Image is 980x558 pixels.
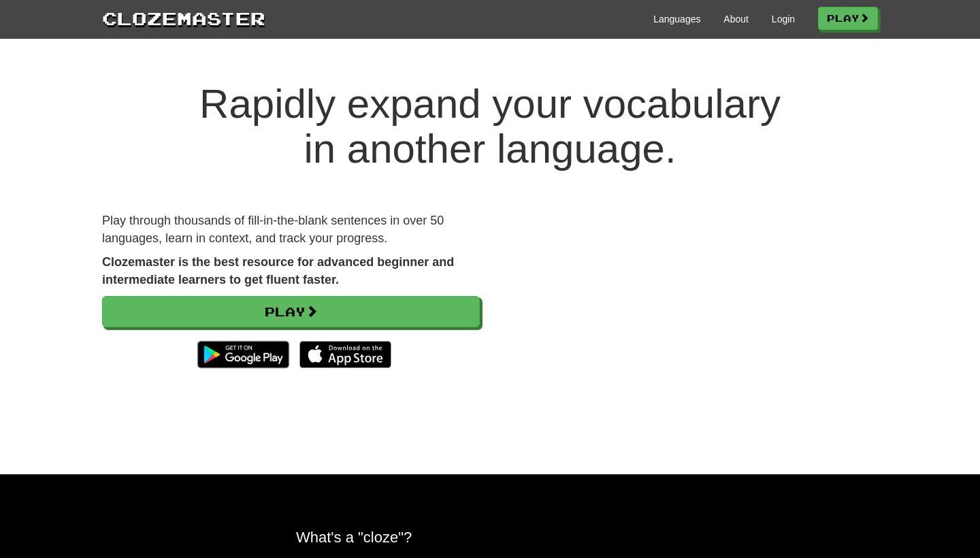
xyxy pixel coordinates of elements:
[191,334,296,375] img: Get it on Google Play
[102,212,480,247] p: Play through thousands of fill-in-the-blank sentences in over 50 languages, learn in context, and...
[102,255,454,286] strong: Clozemaster is the best resource for advanced beginner and intermediate learners to get fluent fa...
[772,12,795,26] a: Login
[102,296,480,327] a: Play
[653,12,700,26] a: Languages
[818,7,878,30] a: Play
[102,5,265,31] a: Clozemaster
[296,529,684,546] h2: What's a "cloze"?
[723,12,749,26] a: About
[299,341,391,368] img: Download_on_the_App_Store_Badge_US-UK_135x40-25178aeef6eb6b83b96f5f2d004eda3bffbb37122de64afbaef7...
